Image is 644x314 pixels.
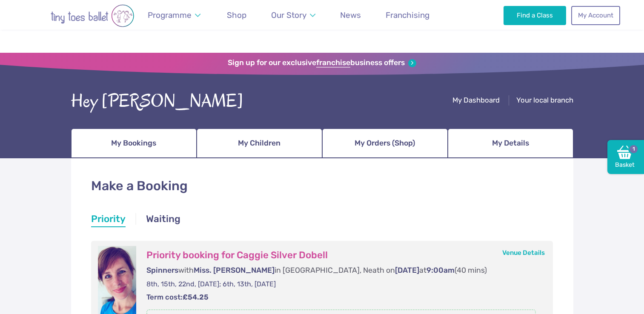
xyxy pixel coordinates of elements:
span: News [340,10,361,20]
span: My Children [238,136,280,151]
span: My Details [492,136,529,151]
a: Waiting [146,212,180,228]
span: 1 [628,144,638,154]
span: Franchising [386,10,429,20]
a: Shop [223,5,251,25]
a: Basket1 [607,140,644,174]
span: Spinners [146,266,178,274]
p: 8th, 15th, 22nd, [DATE]; 6th, 13th, [DATE] [146,280,536,289]
span: My Orders (Shop) [355,136,415,151]
strong: franchise [316,58,350,68]
span: 9:00am [426,266,455,274]
a: News [336,5,365,25]
a: My Dashboard [452,96,500,106]
span: My Bookings [111,136,156,151]
p: Term cost: [146,292,536,303]
p: with in [GEOGRAPHIC_DATA], Neath on at (40 mins) [146,265,536,276]
span: Miss. [PERSON_NAME] [194,266,275,274]
a: My Bookings [71,128,197,158]
h1: Make a Booking [91,177,553,195]
span: My Dashboard [452,96,500,104]
span: Programme [148,10,192,20]
a: Venue Details [502,249,545,257]
a: Sign up for our exclusivefranchisebusiness offers [228,58,416,68]
img: tiny toes ballet [24,4,160,27]
a: Find a Class [504,6,566,25]
a: My Account [571,6,620,25]
a: Franchising [382,5,434,25]
span: Your local branch [516,96,573,104]
span: Shop [227,10,246,20]
h3: Priority booking for Caggie Silver Dobell [146,249,536,261]
a: Our Story [267,5,319,25]
a: My Orders (Shop) [322,128,448,158]
span: Our Story [271,10,306,20]
a: My Details [448,128,573,158]
span: [DATE] [395,266,419,274]
div: Hey [PERSON_NAME] [71,88,243,114]
a: Programme [144,5,205,25]
strong: £54.25 [183,293,209,301]
a: My Children [197,128,322,158]
a: Your local branch [516,96,573,106]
